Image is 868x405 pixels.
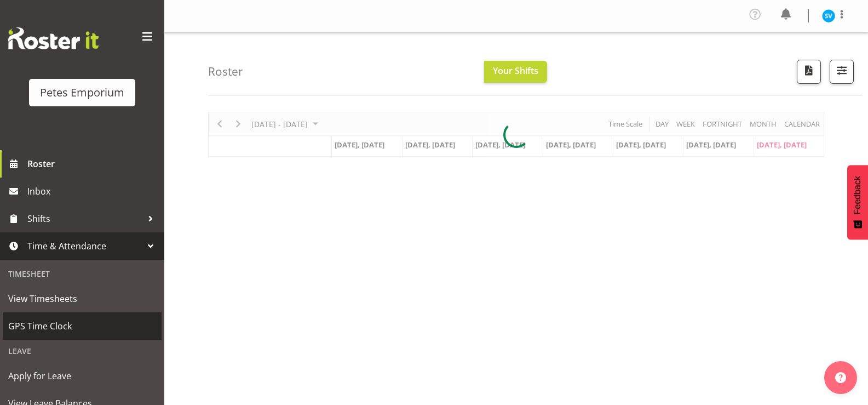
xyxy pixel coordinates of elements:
span: Time & Attendance [27,238,142,254]
div: Petes Emporium [40,84,124,101]
a: Apply for Leave [3,362,162,390]
button: Filter Shifts [830,60,854,84]
span: Your Shifts [493,65,538,77]
button: Feedback - Show survey [847,165,868,239]
span: GPS Time Clock [8,318,156,334]
img: help-xxl-2.png [835,372,846,383]
div: Leave [3,340,162,362]
button: Download a PDF of the roster according to the set date range. [797,60,821,84]
a: GPS Time Clock [3,312,162,340]
h4: Roster [208,65,243,78]
button: Your Shifts [484,61,547,83]
span: Shifts [27,210,142,227]
div: Timesheet [3,263,162,285]
span: Roster [27,156,159,172]
span: View Timesheets [8,290,156,307]
img: Rosterit website logo [8,27,99,49]
span: Apply for Leave [8,368,156,384]
span: Feedback [853,176,863,214]
img: sasha-vandervalk6911.jpg [822,9,835,22]
a: View Timesheets [3,285,162,312]
span: Inbox [27,183,159,199]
